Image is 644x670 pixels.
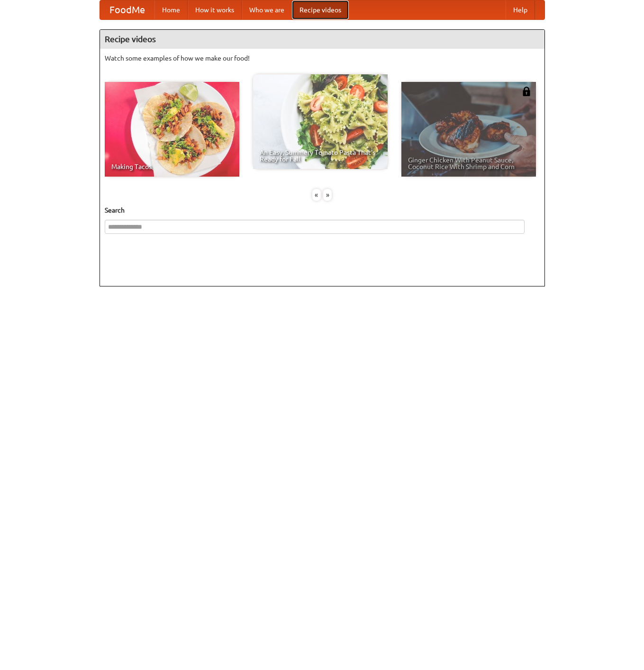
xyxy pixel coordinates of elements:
span: An Easy, Summery Tomato Pasta That's Ready for Fall [260,149,381,162]
p: Watch some examples of how we make our food! [105,54,540,63]
a: Making Tacos [105,82,239,177]
h5: Search [105,205,540,215]
a: Who we are [242,0,292,19]
a: Help [506,0,535,19]
a: FoodMe [100,0,154,19]
img: 483408.png [522,87,531,96]
div: « [312,189,321,201]
a: Home [154,0,188,19]
span: Making Tacos [111,163,233,170]
a: How it works [188,0,242,19]
h4: Recipe videos [100,30,544,49]
div: » [323,189,332,201]
a: An Easy, Summery Tomato Pasta That's Ready for Fall [253,74,388,169]
a: Recipe videos [292,0,349,19]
